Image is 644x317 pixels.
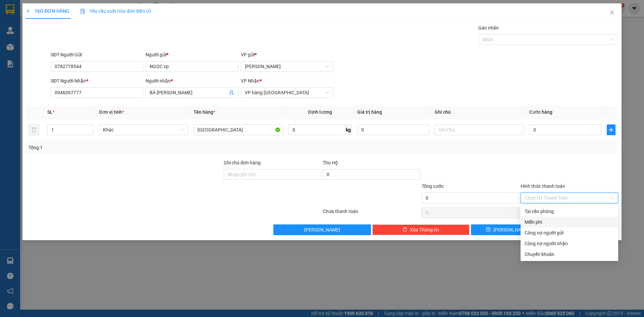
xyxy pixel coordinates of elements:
[99,109,124,115] span: Đơn vị tính
[435,124,524,135] input: Ghi Chú
[432,106,527,119] th: Ghi chú
[51,77,143,85] div: SĐT Người Nhận
[245,88,329,98] span: VP hàng Nha Trang
[345,124,352,135] span: kg
[229,90,234,95] span: user-add
[525,240,614,247] div: Công nợ người nhận
[402,227,407,232] span: delete
[422,183,444,189] span: Tổng cước
[357,109,382,115] span: Giá trị hàng
[304,226,340,233] span: [PERSON_NAME]
[224,169,321,180] input: Ghi chú đơn hàng
[607,127,615,133] span: plus
[609,10,615,15] span: close
[478,25,499,31] label: Gán nhãn
[471,224,544,235] button: save[PERSON_NAME]
[146,77,238,85] div: Người nhận
[51,51,143,58] div: SĐT Người Gửi
[525,251,614,258] div: Chuyển khoản
[529,109,552,115] span: Cước hàng
[241,51,333,58] div: VP gửi
[486,227,491,232] span: save
[493,226,529,233] span: [PERSON_NAME]
[241,78,260,84] span: VP Nhận
[245,61,329,71] span: Phạm Ngũ Lão
[29,144,249,151] div: Tổng: 1
[521,227,618,238] div: Cước gửi hàng sẽ được ghi vào công nợ của người gửi
[273,224,371,235] button: [PERSON_NAME]
[525,218,614,226] div: Miễn phí
[194,124,283,135] input: VD: Bàn, Ghế
[323,160,338,165] span: Thu Hộ
[521,238,618,249] div: Cước gửi hàng sẽ được ghi vào công nợ của người nhận
[357,124,429,135] input: 0
[607,124,615,135] button: plus
[103,125,184,135] span: Khác
[308,109,332,115] span: Định lượng
[372,224,470,235] button: deleteXóa Thông tin
[410,226,439,233] span: Xóa Thông tin
[80,8,151,14] span: Yêu cầu xuất hóa đơn điện tử
[26,8,69,14] span: TẠO ĐƠN HÀNG
[26,9,31,13] span: plus
[224,160,261,165] label: Ghi chú đơn hàng
[29,124,39,135] button: delete
[194,109,215,115] span: Tên hàng
[47,109,53,115] span: SL
[521,183,565,189] label: Hình thức thanh toán
[80,9,86,14] img: icon
[525,208,614,215] div: Tại văn phòng
[146,51,238,58] div: Người gửi
[322,208,421,219] div: Chưa thanh toán
[603,3,622,22] button: Close
[525,229,614,236] div: Công nợ người gửi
